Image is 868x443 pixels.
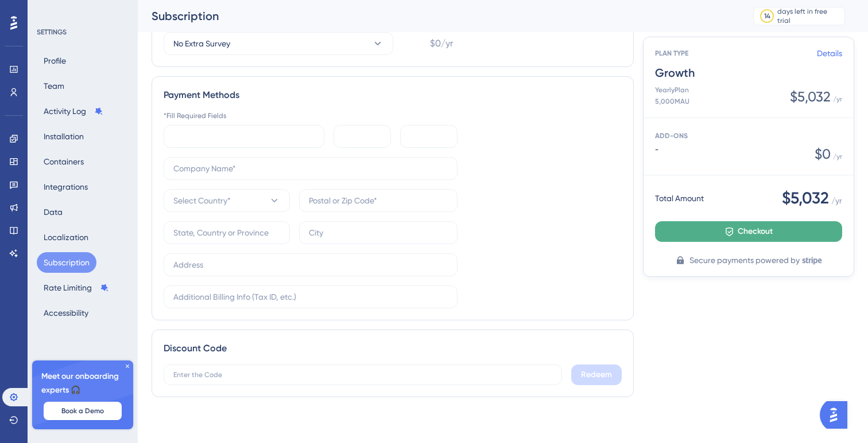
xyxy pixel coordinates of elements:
div: Subscription [152,8,724,24]
span: / yr [833,95,842,104]
button: Localization [37,227,95,248]
button: Redeem [571,364,622,385]
span: $ 0 [815,145,831,163]
span: $5,032 [782,187,829,210]
span: $5,032 [790,88,831,106]
span: ADD-ONS [655,132,688,140]
span: / yr [833,152,842,161]
div: SETTINGS [37,28,130,37]
button: Subscription [37,252,96,273]
button: Integrations [37,177,95,197]
input: Address [173,258,448,271]
span: Redeem [581,368,612,382]
span: Secure payments powered by [689,253,800,267]
span: Checkout [738,225,773,238]
span: Select Country* [173,194,231,207]
span: Yearly Plan [655,85,689,95]
span: - [655,145,815,154]
div: *Fill Required Fields [164,111,458,120]
button: Data [37,202,69,222]
iframe: Secure expiration date input frame [343,130,386,143]
input: City [309,226,448,239]
input: Company Name* [173,162,448,175]
button: Team [37,76,71,96]
button: Select Country* [164,189,290,212]
span: Meet our onboarding experts 🎧 [41,370,124,397]
button: Profile [37,50,73,71]
button: No Extra Survey [164,32,393,55]
button: Containers [37,151,91,172]
span: 5,000 MAU [655,97,689,106]
div: 14 [764,11,770,21]
span: Book a Demo [61,406,104,415]
div: Discount Code [164,342,622,355]
input: Enter the Code [173,371,552,379]
button: Activity Log [37,101,110,121]
input: Postal or Zip Code* [309,194,448,207]
iframe: Secure card number input frame [173,130,320,143]
span: Total Amount [655,191,704,205]
button: Book a Demo [44,402,122,420]
input: State, Country or Province [173,226,280,239]
button: Accessibility [37,303,95,323]
span: PLAN TYPE [655,49,817,58]
span: Growth [655,65,842,81]
div: days left in free trial [777,7,841,25]
input: Additional Billing Info (Tax ID, etc.) [173,291,448,303]
span: / yr [831,194,842,207]
span: No Extra Survey [173,37,230,50]
button: Installation [37,126,91,147]
button: Checkout [655,221,842,242]
a: Details [817,46,842,60]
iframe: Secure CVC input frame [410,130,453,143]
div: Payment Methods [164,88,622,102]
iframe: UserGuiding AI Assistant Launcher [820,398,854,432]
span: $0/yr [430,37,453,50]
button: Rate Limiting [37,277,116,298]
